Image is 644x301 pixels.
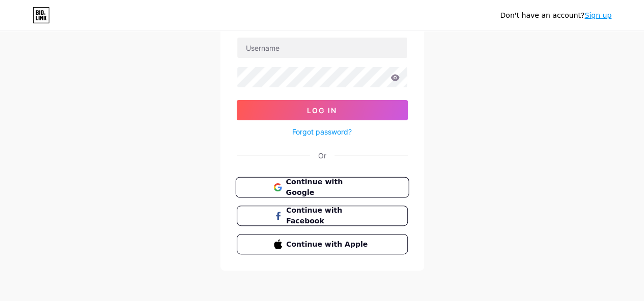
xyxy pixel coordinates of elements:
[237,234,408,254] button: Continue with Apple
[307,106,337,115] span: Log In
[292,126,352,137] a: Forgot password?
[237,38,407,58] input: Username
[237,177,408,197] a: Continue with Google
[318,150,326,161] div: Or
[237,206,408,226] button: Continue with Facebook
[286,205,370,226] span: Continue with Facebook
[500,10,611,21] div: Don't have an account?
[286,239,370,250] span: Continue with Apple
[584,11,611,19] a: Sign up
[237,100,408,120] button: Log In
[286,177,371,198] span: Continue with Google
[235,177,409,198] button: Continue with Google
